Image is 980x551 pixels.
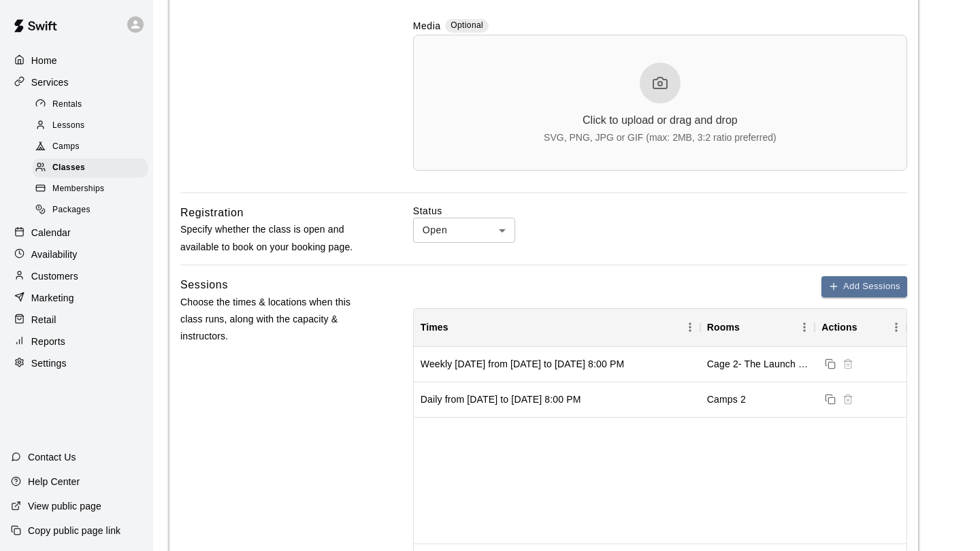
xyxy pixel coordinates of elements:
a: Settings [11,353,142,373]
p: Services [31,76,69,89]
p: Reports [31,335,65,348]
span: Memberships [52,182,104,196]
p: Copy public page link [28,524,120,537]
button: Duplicate sessions [821,390,839,408]
p: Specify whether the class is open and available to book on your booking page. [180,221,370,255]
button: Menu [886,317,906,337]
p: Calendar [31,226,71,239]
div: Lessons [33,116,148,135]
p: Marketing [31,291,74,305]
a: Rentals [33,94,153,115]
a: Lessons [33,115,153,136]
label: Status [413,204,907,218]
p: Settings [31,356,67,370]
p: Customers [31,269,78,283]
a: Marketing [11,288,142,308]
a: Availability [11,244,142,265]
span: Rentals [52,98,82,112]
button: Menu [794,317,815,337]
label: Media [413,19,441,35]
a: Home [11,50,142,71]
span: Classes [52,161,85,175]
button: Sort [448,318,468,337]
p: Contact Us [28,450,76,464]
p: Availability [31,248,78,261]
a: Calendar [11,222,142,243]
div: Actions [815,308,906,346]
div: Actions [821,308,857,346]
div: Camps [33,137,148,156]
button: Add Sessions [821,276,907,297]
span: Session cannot be deleted because it is in the past [839,393,857,404]
div: Rooms [700,308,815,346]
button: Duplicate sessions [821,355,839,373]
div: Rentals [33,95,148,114]
a: Services [11,72,142,93]
h6: Sessions [180,276,228,294]
button: Menu [680,317,700,337]
p: Help Center [28,475,80,488]
a: Retail [11,310,142,330]
span: Camps [52,140,80,154]
h6: Registration [180,204,244,222]
a: Packages [33,200,153,221]
div: Rooms [707,308,740,346]
p: Retail [31,313,56,327]
div: Classes [33,158,148,178]
div: Packages [33,201,148,220]
div: SVG, PNG, JPG or GIF (max: 2MB, 3:2 ratio preferred) [544,132,777,143]
button: Sort [740,318,759,337]
p: Home [31,54,57,67]
span: Session cannot be deleted because it is in the past [839,358,857,369]
a: Camps [33,137,153,158]
a: Reports [11,331,142,352]
p: Choose the times & locations when this class runs, along with the capacity & instructors. [180,294,370,346]
div: Times [421,308,448,346]
div: Open [413,218,515,243]
div: Times [414,308,700,346]
div: Memberships [33,180,148,199]
div: Weekly on Thursday from 9/11/2025 to 11/20/2025 at 8:00 PM [421,357,624,371]
div: Daily from 8/28/2025 to 11/20/2025 at 8:00 PM [421,393,581,406]
span: Packages [52,203,91,217]
a: Customers [11,266,142,286]
a: Classes [33,158,153,179]
div: Cage 2- The Launch Pad [707,357,808,371]
span: Lessons [52,119,85,133]
span: Optional [451,20,483,30]
div: Camps 2 [707,393,746,406]
a: Memberships [33,179,153,200]
div: Click to upload or drag and drop [583,114,738,127]
p: View public page [28,499,101,513]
